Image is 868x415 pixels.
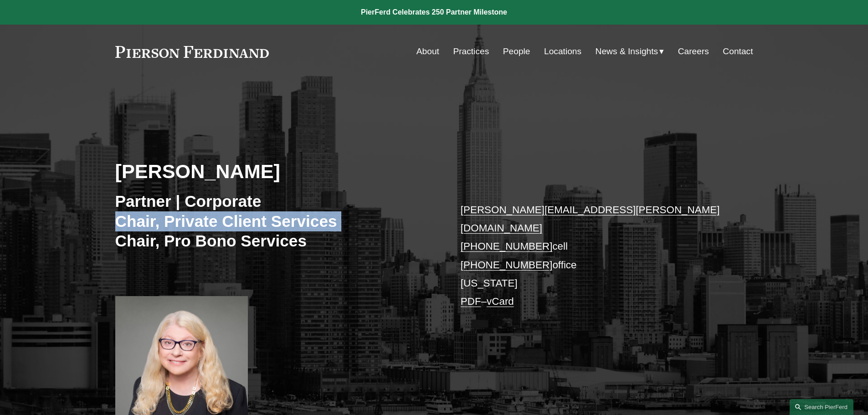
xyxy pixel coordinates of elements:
[461,204,720,234] a: [PERSON_NAME][EMAIL_ADDRESS][PERSON_NAME][DOMAIN_NAME]
[503,43,530,60] a: People
[596,44,658,60] span: News & Insights
[453,43,489,60] a: Practices
[544,43,581,60] a: Locations
[115,191,434,251] h3: Partner | Corporate Chair, Private Client Services Chair, Pro Bono Services
[596,43,664,60] a: folder dropdown
[115,159,434,183] h2: [PERSON_NAME]
[461,259,553,271] a: [PHONE_NUMBER]
[678,43,709,60] a: Careers
[416,43,439,60] a: About
[461,296,481,307] a: PDF
[487,296,514,307] a: vCard
[790,399,853,415] a: Search this site
[723,43,753,60] a: Contact
[461,201,726,311] p: cell office [US_STATE] –
[461,241,553,252] a: [PHONE_NUMBER]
